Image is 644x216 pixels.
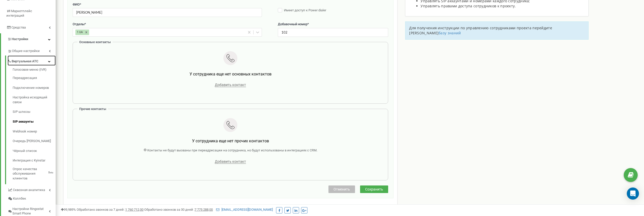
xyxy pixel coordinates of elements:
input: Введите ФИО [73,8,262,17]
button: Отменить [328,185,355,193]
a: Виртуальная АТС [8,56,56,66]
input: Укажите добавочный номер [278,28,388,37]
a: [EMAIL_ADDRESS][DOMAIN_NAME] [216,208,273,211]
span: Средства [11,25,26,29]
span: Основные контакты [79,40,111,44]
span: Настройки Ringostat Smart Phone [12,207,49,216]
a: Подключение номеров [13,83,56,93]
a: Сквозная аналитика [8,184,56,195]
span: Добавить контакт [215,159,246,164]
a: Интеграция с Kyivstar [13,156,56,166]
span: Управлять правами доступа сотрудников к проекту. [421,4,516,8]
a: SIP аккаунты [13,117,56,127]
span: Имеет доступ к Power dialer [284,8,326,12]
span: Обработано звонков за 30 дней : [144,208,213,211]
a: Голосовое меню (IVR) [13,67,56,73]
span: Обработано звонков за 7 дней : [77,208,143,211]
span: Сквозная аналитика [13,188,45,193]
span: Сохранить [365,187,383,191]
span: Настройки [12,37,28,41]
button: Сохранить [360,185,388,193]
a: Webhook номер [13,127,56,137]
span: Коллбек [13,196,26,201]
u: 1 760 712,00 [125,208,143,211]
a: Переадресация [13,73,56,83]
a: Чёрный список [13,146,56,156]
a: Настройка исходящей связи [13,93,56,107]
span: Для получения инструкции по управлению сотрудниками проекта перейдите [PERSON_NAME] [409,25,552,35]
span: Маркетплейс интеграций [6,9,32,18]
a: Настройки [1,33,56,45]
span: Добавить контакт [215,83,246,87]
a: Коллбек [8,194,56,203]
a: SIP шлюзы [13,107,56,117]
a: Очередь [PERSON_NAME] [13,136,56,146]
span: Виртуальная АТС [12,59,38,64]
span: У сотрудника еще нет основных контактов [190,72,272,76]
span: Отделы [73,22,85,26]
span: Контакты не будут вызваны при переадресации на сотрудника, но будут использованы в интеграциях с ... [147,148,317,152]
div: 1 UA [75,30,84,35]
span: У сотрудника еще нет прочих контактов [192,139,269,143]
span: Прочие контакты [79,107,106,111]
span: 99,989% [61,208,76,211]
span: ФИО [73,3,80,6]
div: Open Intercom Messenger [627,187,639,200]
a: Опрос качества обслуживания клиентовBeta [13,166,56,181]
span: Отменить [334,187,350,191]
a: базу знаний [439,31,461,35]
u: 7 775 288,00 [195,208,213,211]
span: Добавочный номер [278,22,307,26]
span: Общие настройки [12,49,40,53]
a: Общие настройки [8,45,56,56]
